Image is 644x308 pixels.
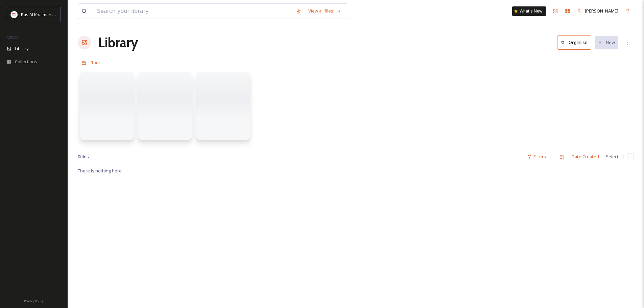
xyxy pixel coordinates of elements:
a: [PERSON_NAME] [574,4,622,18]
span: MEDIA [7,35,19,40]
span: 0 file s [78,153,89,160]
span: Select all [606,153,624,160]
img: Logo_RAKTDA_RGB-01.png [11,11,18,18]
button: New [595,36,618,49]
span: Collections [15,58,37,65]
a: Privacy Policy [24,297,44,305]
a: What's New [512,6,546,16]
span: There is nothing here. [78,168,123,174]
span: [PERSON_NAME] [585,8,618,14]
button: Organise [557,35,591,49]
a: Root [91,58,100,67]
input: Search your library [94,4,293,19]
a: Library [98,32,138,53]
a: View all files [305,4,344,18]
span: Library [15,45,28,52]
span: Ras Al Khaimah Tourism Development Authority [21,11,117,18]
span: Root [91,60,100,66]
span: Privacy Policy [24,299,44,303]
div: Date Created [568,150,602,163]
div: Filters [524,150,549,163]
